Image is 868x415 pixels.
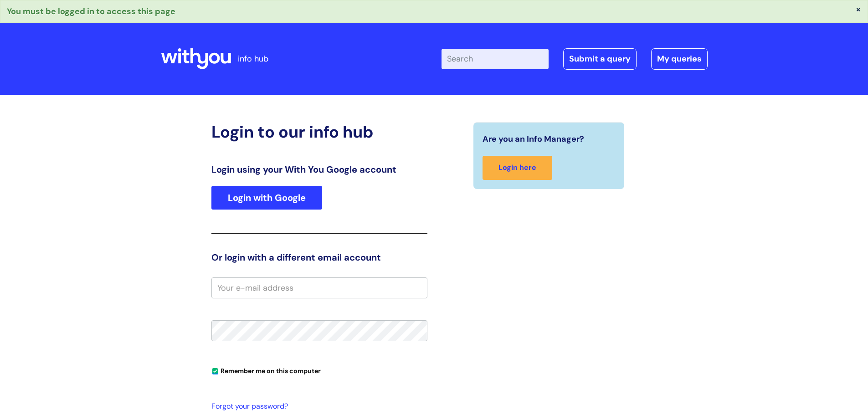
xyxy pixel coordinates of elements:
a: My queries [651,48,708,69]
span: Are you an Info Manager? [483,132,584,146]
input: Search [442,49,549,69]
h3: Login using your With You Google account [211,164,427,175]
a: Forgot your password? [211,400,423,413]
h3: Or login with a different email account [211,252,427,263]
div: You can uncheck this option if you're logging in from a shared device [211,363,427,378]
label: Remember me on this computer [211,365,321,375]
input: Your e-mail address [211,277,427,298]
button: × [856,5,861,13]
a: Submit a query [563,48,637,69]
a: Login with Google [211,186,322,210]
input: Remember me on this computer [212,369,218,374]
h2: Login to our info hub [211,122,427,142]
a: Login here [483,156,552,180]
p: info hub [238,51,268,66]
